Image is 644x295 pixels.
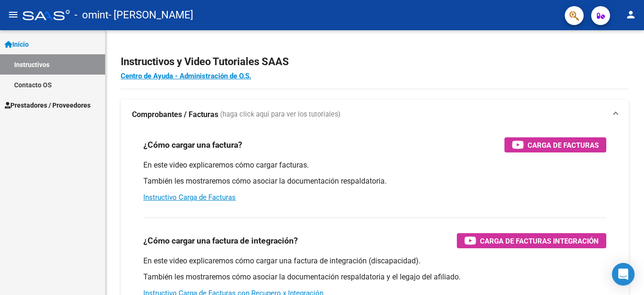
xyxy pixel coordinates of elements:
span: Prestadores / Proveedores [5,100,91,110]
a: Centro de Ayuda - Administración de O.S. [121,72,251,80]
span: Carga de Facturas Integración [480,235,599,247]
p: En este video explicaremos cómo cargar facturas. [143,160,606,170]
div: Open Intercom Messenger [612,263,635,286]
button: Carga de Facturas [504,137,606,152]
h3: ¿Cómo cargar una factura de integración? [143,234,298,247]
span: Inicio [5,39,29,50]
span: - [PERSON_NAME] [108,5,193,25]
span: Carga de Facturas [528,139,599,151]
h3: ¿Cómo cargar una factura? [143,138,242,152]
p: También les mostraremos cómo asociar la documentación respaldatoria. [143,176,606,186]
a: Instructivo Carga de Facturas [143,193,236,202]
span: (haga click aquí para ver los tutoriales) [220,110,340,120]
strong: Comprobantes / Facturas [132,110,218,120]
h2: Instructivos y Video Tutoriales SAAS [121,53,629,71]
mat-icon: menu [8,9,19,20]
span: - omint [74,5,108,25]
button: Carga de Facturas Integración [457,233,606,248]
mat-expansion-panel-header: Comprobantes / Facturas (haga click aquí para ver los tutoriales) [121,100,629,130]
p: En este video explicaremos cómo cargar una factura de integración (discapacidad). [143,256,606,266]
p: También les mostraremos cómo asociar la documentación respaldatoria y el legajo del afiliado. [143,272,606,282]
mat-icon: person [625,9,636,20]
